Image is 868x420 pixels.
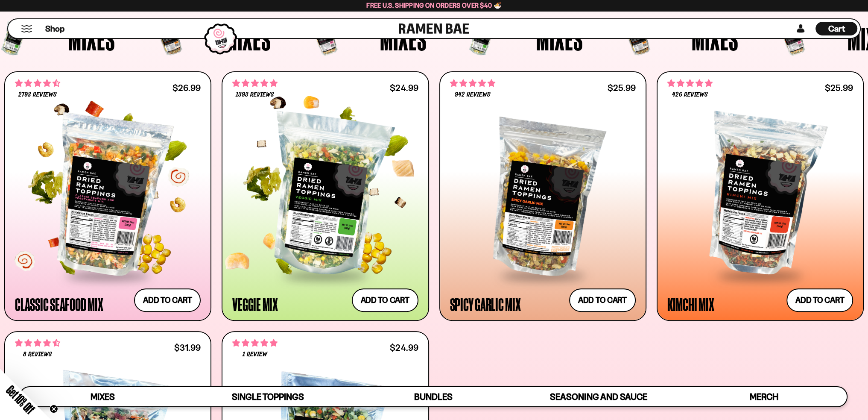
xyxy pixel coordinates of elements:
a: Single Toppings [185,387,351,406]
a: Shop [45,22,64,35]
div: Spicy Garlic Mix [450,297,521,312]
span: Cart [828,23,845,34]
span: Free U.S. Shipping on Orders over $40 🍜 [366,1,502,9]
span: 4.76 stars [667,78,713,89]
div: $24.99 [390,84,418,92]
span: 1393 reviews [236,91,274,98]
a: 4.68 stars 2793 reviews $26.99 Classic Seafood Mix Add to cart [4,71,211,321]
span: 4.62 stars [15,338,60,349]
span: Seasoning and Sauce [550,391,647,402]
div: $25.99 [825,84,853,92]
button: Add to cart [352,288,418,312]
button: Add to cart [134,288,201,312]
a: 4.76 stars 1393 reviews $24.99 Veggie Mix Add to cart [222,71,429,321]
a: Cart [815,19,857,38]
span: 5.00 stars [232,338,278,349]
button: Mobile Menu Trigger [21,25,32,32]
a: 4.75 stars 942 reviews $25.99 Spicy Garlic Mix Add to cart [439,71,646,321]
span: 4.75 stars [450,78,495,89]
span: Single Toppings [232,391,304,402]
span: Get 10% Off [4,383,37,416]
div: $31.99 [174,344,201,352]
button: Add to cart [786,288,853,312]
span: Shop [45,23,64,35]
a: Mixes [20,387,185,406]
div: $25.99 [608,84,636,92]
span: Mixes [91,391,115,402]
a: Merch [681,387,847,406]
div: Kimchi Mix [667,297,714,312]
button: Add to cart [569,288,636,312]
div: Classic Seafood Mix [15,297,103,312]
span: 2793 reviews [18,91,57,98]
span: 4.68 stars [15,78,60,89]
a: Bundles [351,387,516,406]
button: Close teaser [50,405,58,413]
div: $26.99 [172,84,201,92]
a: Seasoning and Sauce [516,387,681,406]
div: $24.99 [390,344,418,352]
span: 1 review [243,351,267,358]
span: Bundles [414,391,453,402]
span: 426 reviews [672,91,708,98]
span: Merch [750,391,778,402]
a: 4.76 stars 426 reviews $25.99 Kimchi Mix Add to cart [657,71,864,321]
span: 8 reviews [23,351,52,358]
span: 4.76 stars [232,78,278,89]
div: Veggie Mix [232,297,278,312]
span: 942 reviews [454,91,490,98]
